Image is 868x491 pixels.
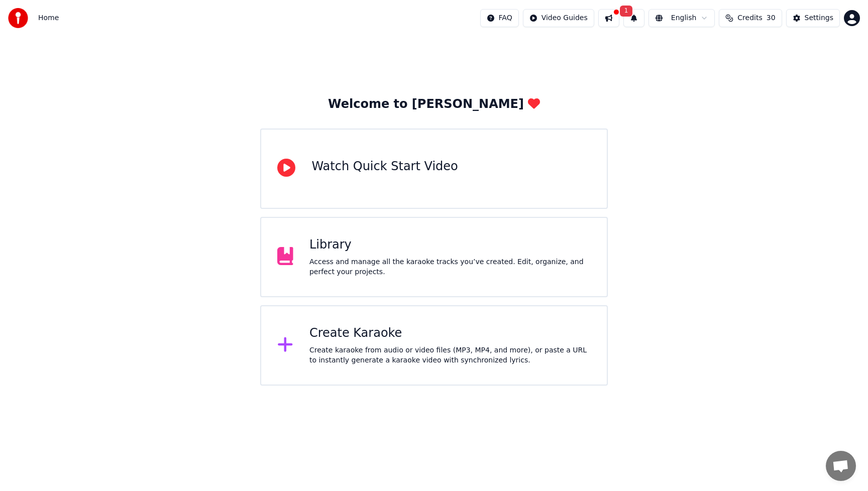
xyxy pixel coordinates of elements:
[328,96,540,112] div: Welcome to [PERSON_NAME]
[311,159,458,175] div: Watch Quick Start Video
[805,13,833,23] div: Settings
[38,13,59,23] span: Home
[309,237,591,253] div: Library
[309,325,591,341] div: Create Karaoke
[523,9,594,27] button: Video Guides
[8,8,28,28] img: youka
[309,257,591,277] div: Access and manage all the karaoke tracks you’ve created. Edit, organize, and perfect your projects.
[620,6,633,17] span: 1
[767,13,776,23] span: 30
[480,9,519,27] button: FAQ
[38,13,59,23] nav: breadcrumb
[309,345,591,365] div: Create karaoke from audio or video files (MP3, MP4, and more), or paste a URL to instantly genera...
[737,13,762,23] span: Credits
[623,9,644,27] button: 1
[719,9,782,27] button: Credits30
[786,9,840,27] button: Settings
[826,451,856,481] div: Open chat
